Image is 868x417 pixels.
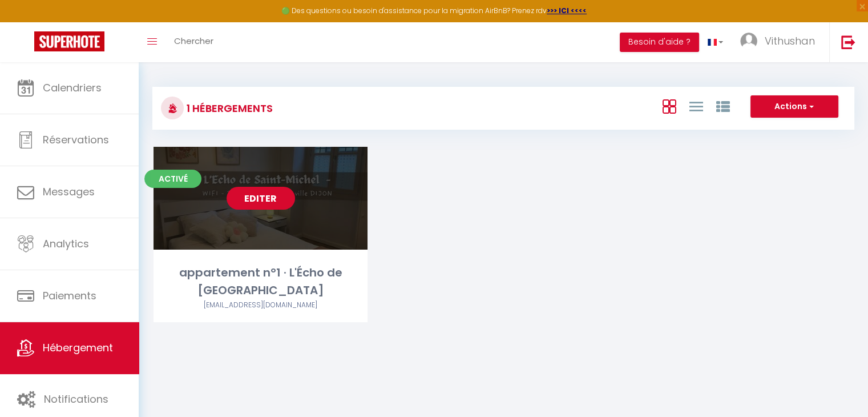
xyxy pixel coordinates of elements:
[154,300,368,311] div: Airbnb
[43,236,89,251] span: Analytics
[620,33,699,52] button: Besoin d'aide ?
[184,95,273,121] h3: 1 Hébergements
[43,340,113,355] span: Hébergement
[43,81,102,95] span: Calendriers
[144,170,201,188] span: Activé
[547,6,587,15] a: >>> ICI <<<<
[34,31,104,51] img: Super Booking
[174,35,213,47] span: Chercher
[662,97,676,115] a: Vue en Box
[43,185,95,199] span: Messages
[43,133,109,147] span: Réservations
[154,264,368,300] div: appartement n°1 · L'Écho de [GEOGRAPHIC_DATA]
[732,22,829,62] a: ... Vithushan
[44,392,108,406] span: Notifications
[227,187,295,210] a: Editer
[165,22,222,62] a: Chercher
[43,288,96,303] span: Paiements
